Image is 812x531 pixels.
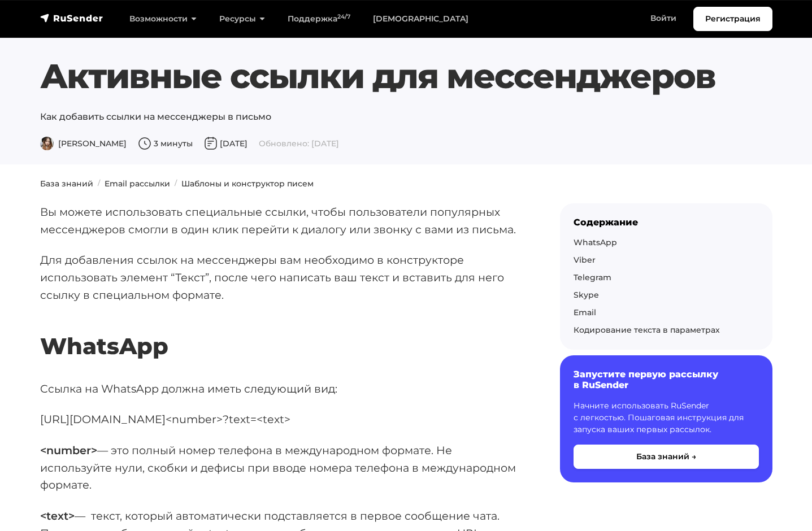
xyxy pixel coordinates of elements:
nav: breadcrumb [33,178,779,190]
a: Skype [574,290,599,300]
a: Viber [574,255,596,265]
p: [URL][DOMAIN_NAME]<number>?text=<text> [40,411,524,428]
a: Telegram [574,272,611,282]
h2: WhatsApp [40,299,524,360]
p: Как добавить ссылки на мессенджеры в письмо [40,110,772,124]
img: RuSender [40,12,103,24]
div: Содержание [574,217,759,228]
a: Email [574,307,596,317]
h6: Запустите первую рассылку в RuSender [574,369,759,390]
span: 3 минуты [138,138,193,149]
a: База знаний [40,179,93,189]
span: [DATE] [204,138,247,149]
img: Дата публикации [204,137,218,150]
a: Ресурсы [208,7,276,31]
a: Регистрация [693,7,772,31]
button: База знаний → [574,445,759,469]
p: Вы можете использовать специальные ссылки, чтобы пользователи популярных мессенджеров смогли в од... [40,203,524,238]
p: Начните использовать RuSender с легкостью. Пошаговая инструкция для запуска ваших первых рассылок. [574,400,759,436]
p: Для добавления ссылок на мессенджеры вам необходимо в конструкторе использовать элемент “Текст”, ... [40,251,524,303]
a: Войти [639,7,688,30]
span: Обновлено: [DATE] [259,138,339,149]
a: Поддержка24/7 [276,7,362,31]
a: WhatsApp [574,237,617,247]
a: Шаблоны и конструктор писем [181,179,314,189]
img: Время чтения [138,137,151,150]
strong: <text> [40,509,75,523]
a: Запустите первую рассылку в RuSender Начните использовать RuSender с легкостью. Пошаговая инструк... [560,355,772,482]
a: Кодирование текста в параметрах [574,325,720,335]
strong: <number> [40,443,97,457]
a: Возможности [118,7,208,31]
sup: 24/7 [337,13,350,20]
p: — это полный номер телефона в международном формате. Не используйте нули, скобки и дефисы при вво... [40,442,524,494]
h1: Активные ссылки для мессенджеров [40,56,772,97]
p: Ccылка на WhatsApp должна иметь следующий вид: [40,380,524,398]
a: Email рассылки [105,179,170,189]
span: [PERSON_NAME] [40,138,127,149]
a: [DEMOGRAPHIC_DATA] [362,7,480,31]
